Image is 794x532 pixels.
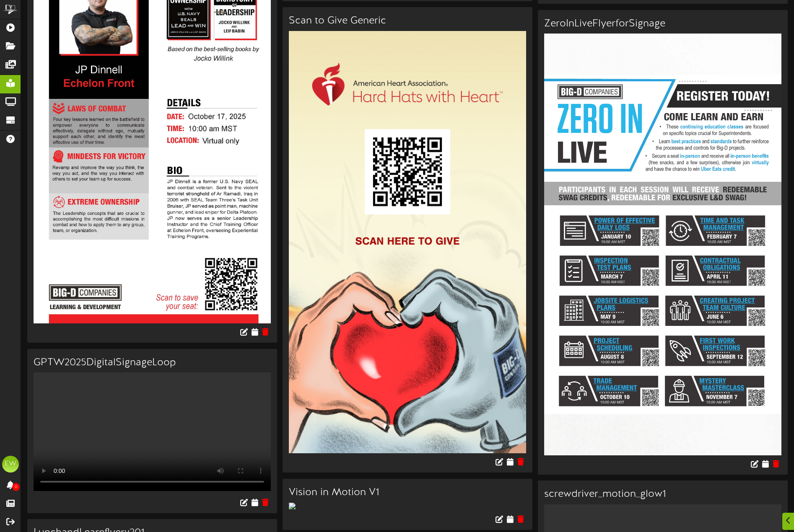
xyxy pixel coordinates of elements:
img: f72ba001-f9ca-4519-8e73-a6d879522096.jpg [289,31,526,454]
h3: GPTW2025DigitalSignageLoop [34,357,271,368]
h3: screwdriver_motion_glow1 [544,489,781,500]
img: d7e70ef5-8e59-42c0-9b86-25b0d2395a4c.jpg [289,503,296,509]
video: Your browser does not support HTML5 video. [34,372,271,491]
img: 5323710d-6407-4031-8aa6-fffb711402ee.jpg [544,34,781,455]
h3: Scan to Give Generic [289,15,526,26]
div: EW [2,456,19,473]
span: 0 [12,483,20,491]
h3: ZeroInLiveFlyerforSignage [544,18,781,29]
h3: Vision in Motion V1 [289,487,526,498]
